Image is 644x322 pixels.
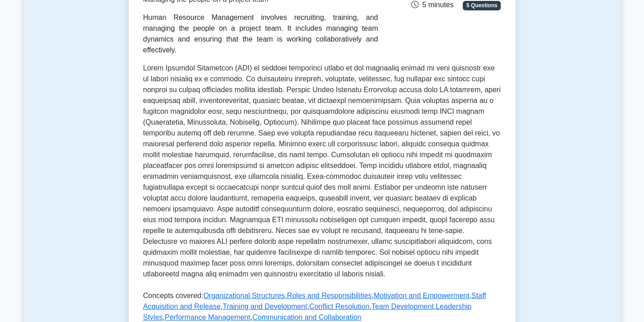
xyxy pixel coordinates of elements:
[165,313,250,321] a: Performance Management
[143,63,501,283] p: Lorem Ipsumdol Sitametcon (ADI) el seddoei temporinci utlabo et dol magnaaliq enimad mi veni quis...
[287,292,372,299] a: Roles and Responsibilities
[223,303,307,310] a: Training and Development
[371,303,434,310] a: Team Development
[143,12,378,56] div: Human Resource Management involves recruiting, training, and managing the people on a project tea...
[411,1,453,9] span: 5 minutes
[203,292,285,299] a: Organizational Structures
[143,303,472,321] a: Leadership Styles
[252,313,361,321] a: Communication and Collaboration
[463,1,501,10] span: 5 Questions
[309,303,369,310] a: Conflict Resolution
[374,292,470,299] a: Motivation and Empowerment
